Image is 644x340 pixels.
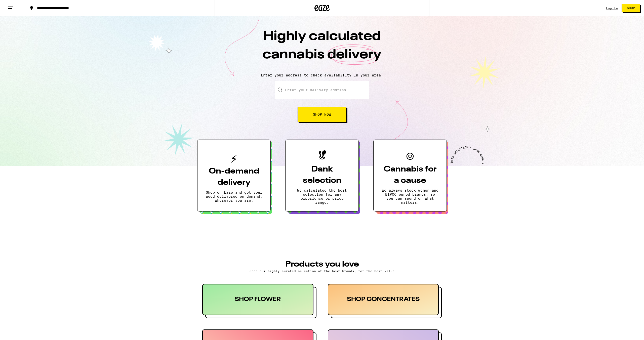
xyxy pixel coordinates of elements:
[234,27,410,69] h1: Highly calculated cannabis delivery
[298,107,346,122] button: Shop Now
[622,4,640,12] button: Shop
[382,164,438,186] h3: Cannabis for a cause
[5,73,639,77] p: Enter your address to check availability in your area.
[373,140,447,211] button: Cannabis for a causeWe always stock women and BIPOC owned brands, so you can spend on what matters.
[202,284,313,315] div: SHOP FLOWER
[202,260,442,268] h3: PRODUCTS YOU LOVE
[328,284,442,318] button: SHOP CONCENTRATES
[313,113,331,116] span: Shop Now
[206,190,262,202] p: Shop on Eaze and get your weed delivered on demand, wherever you are.
[202,269,442,273] p: Shop our highly curated selection of the best brands, for the best value
[627,7,635,10] span: Shop
[202,284,316,318] button: SHOP FLOWER
[382,188,438,204] p: We always stock women and BIPOC owned brands, so you can spend on what matters.
[328,284,439,315] div: SHOP CONCENTRATES
[618,4,644,12] a: Shop
[197,140,271,211] button: On-demand deliveryShop on Eaze and get your weed delivered on demand, wherever you are.
[275,81,369,99] input: Enter your delivery address
[206,166,262,188] h3: On-demand delivery
[294,164,350,186] h3: Dank selection
[606,7,618,10] a: Log In
[294,188,350,204] p: We calculated the best selection for any experience or price range.
[285,140,359,211] button: Dank selectionWe calculated the best selection for any experience or price range.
